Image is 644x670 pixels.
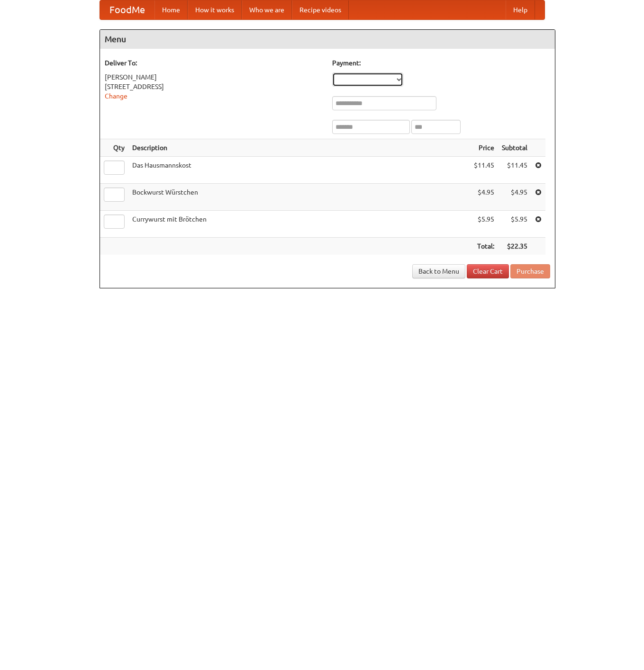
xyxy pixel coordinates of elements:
[498,184,531,211] td: $4.95
[154,0,188,19] a: Home
[105,58,323,68] h5: Deliver To:
[467,264,509,278] a: Clear Cart
[242,0,292,19] a: Who we are
[105,72,323,82] div: [PERSON_NAME]
[498,157,531,184] td: $11.45
[332,58,550,68] h5: Payment:
[506,0,535,19] a: Help
[128,157,470,184] td: Das Hausmannskost
[100,30,555,49] h4: Menu
[470,238,498,255] th: Total:
[105,82,323,91] div: [STREET_ADDRESS]
[292,0,349,19] a: Recipe videos
[470,211,498,238] td: $5.95
[100,139,128,157] th: Qty
[128,184,470,211] td: Bockwurst Würstchen
[470,139,498,157] th: Price
[470,184,498,211] td: $4.95
[470,157,498,184] td: $11.45
[128,139,470,157] th: Description
[498,211,531,238] td: $5.95
[105,92,127,100] a: Change
[100,0,154,19] a: FoodMe
[412,264,465,278] a: Back to Menu
[498,139,531,157] th: Subtotal
[510,264,550,278] button: Purchase
[128,211,470,238] td: Currywurst mit Brötchen
[188,0,242,19] a: How it works
[498,238,531,255] th: $22.35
